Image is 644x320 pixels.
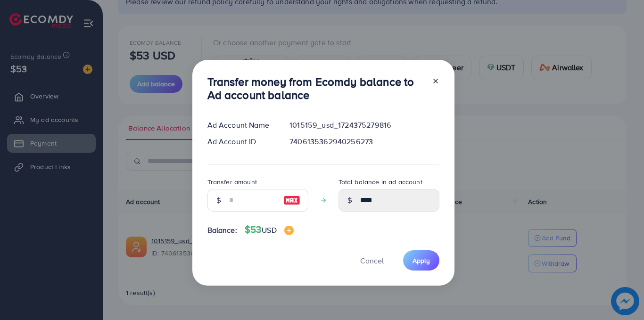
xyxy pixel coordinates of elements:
[200,120,282,131] div: Ad Account Name
[403,250,439,271] button: Apply
[207,75,424,102] h3: Transfer money from Ecomdy balance to Ad account balance
[207,225,237,236] span: Balance:
[413,256,430,265] span: Apply
[245,224,294,236] h4: $53
[262,225,276,235] span: USD
[207,177,257,187] label: Transfer amount
[200,136,282,147] div: Ad Account ID
[339,177,422,187] label: Total balance in ad account
[348,250,396,271] button: Cancel
[282,120,446,131] div: 1015159_usd_1724375279816
[284,226,294,235] img: image
[282,136,446,147] div: 7406135362940256273
[360,255,384,266] span: Cancel
[283,195,300,206] img: image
